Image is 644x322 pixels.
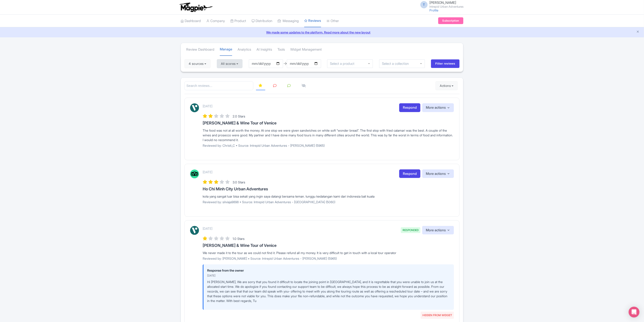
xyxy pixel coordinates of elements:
[220,43,232,56] a: Manage
[3,30,641,35] a: We made some updates to the platform. Read more about the new layout
[399,103,420,112] a: Respond
[422,103,454,112] button: More actions
[277,43,285,56] a: Tools
[203,128,454,142] div: The food was not at all worth the money. At one stop we were given sandwiches on white soft “wond...
[207,279,450,303] p: Hi [PERSON_NAME], We are sorry that you found it difficult to locate the joining point in [GEOGRA...
[181,15,201,27] a: Dashboard
[203,187,454,191] h3: Ho Chi Minh City Urban Adventures
[256,43,272,56] a: AI Insights
[252,15,272,27] a: Distribution
[178,2,213,12] img: logo-ab69f6fb50320c5b225c76a69d11143b.png
[399,169,420,178] a: Respond
[203,194,454,199] div: kota yang sangat luar bisa sekali yang ingin saya datangi bersama teman. tunggu kedatangan kami d...
[435,81,458,90] button: Actions
[429,0,456,5] span: [PERSON_NAME]
[304,15,321,27] a: Reviews
[418,1,463,8] a: T [PERSON_NAME] Intrepid Urban Adventures
[217,59,243,68] button: All scores
[422,226,454,235] button: More actions
[203,170,212,174] p: [DATE]
[203,226,212,231] p: [DATE]
[382,62,412,66] input: Select a collection
[438,17,463,24] a: Subscription
[230,15,246,27] a: Product
[636,29,639,35] button: Close announcement
[207,268,450,273] p: Response from the owner
[203,104,212,108] p: [DATE]
[190,103,199,112] img: Viator Logo
[429,8,438,12] a: Profile
[238,43,251,56] a: Analytics
[330,62,357,66] input: Select a product
[203,250,454,255] div: We never made it to the tour as we could not find it. Please refund all my money. It is very diff...
[233,180,245,184] span: 3.0 Stars
[186,43,214,56] a: Review Dashboard
[401,227,420,233] span: RESPONDED
[190,169,199,178] img: Tripadvisor Logo
[431,59,460,68] input: Filter reviews
[203,143,454,148] p: Reviewed by: Christi_C • Source: Intrepid Urban Adventures - [PERSON_NAME] (5965)
[278,15,299,27] a: Messaging
[233,237,245,241] span: 1.0 Stars
[233,114,245,118] span: 2.0 Stars
[203,256,454,261] p: Reviewed by: [PERSON_NAME] • Source: Intrepid Urban Adventures - [PERSON_NAME] (5965)
[629,307,639,317] div: Open Intercom Messenger
[190,226,199,235] img: Viator Logo
[421,312,454,319] span: HIDDEN FROM WIDGET
[207,274,450,278] p: [DATE]
[203,200,454,204] p: Reviewed by: silviaja9898 • Source: Intrepid Urban Adventures - [GEOGRAPHIC_DATA] (5060)
[203,121,454,125] h3: [PERSON_NAME] & Wine Tour of Venice
[184,81,253,90] input: Search reviews...
[184,59,211,68] button: 4 sources
[206,15,225,27] a: Company
[327,15,339,27] a: Other
[203,243,454,248] h3: [PERSON_NAME] & Wine Tour of Venice
[290,43,322,56] a: Widget Management
[429,5,463,8] small: Intrepid Urban Adventures
[422,169,454,178] button: More actions
[420,1,428,8] span: T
